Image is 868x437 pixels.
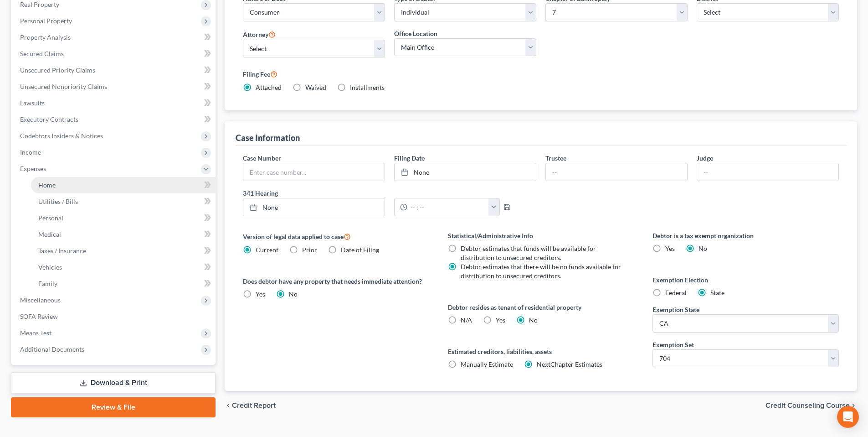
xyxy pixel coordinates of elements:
a: Unsecured Nonpriority Claims [13,78,216,95]
span: No [529,316,538,324]
span: Executory Contracts [20,115,78,123]
span: Miscellaneous [20,296,61,304]
span: Personal Property [20,17,72,25]
a: Vehicles [31,259,216,276]
div: Open Intercom Messenger [837,406,859,428]
span: Yes [496,316,505,324]
span: Manually Estimate [461,360,513,368]
input: -- [697,163,838,181]
label: Does debtor have any property that needs immediate attention? [243,276,429,286]
span: No [699,245,707,252]
a: SOFA Review [13,308,216,325]
span: Vehicles [38,263,62,271]
label: 341 Hearing [238,188,541,198]
span: Real Property [20,0,59,8]
a: Review & File [11,397,216,417]
a: Family [31,276,216,292]
label: Debtor is a tax exempt organization [652,231,839,240]
i: chevron_left [225,402,232,409]
label: Exemption Set [652,340,694,349]
label: Version of legal data applied to case [243,231,429,242]
label: Attorney [243,29,276,40]
a: Utilities / Bills [31,193,216,210]
span: Unsecured Priority Claims [20,66,95,74]
span: Means Test [20,329,51,337]
label: Office Location [394,29,437,38]
a: None [243,198,385,216]
label: Judge [697,153,713,163]
input: -- : -- [407,198,489,216]
input: -- [546,163,687,181]
a: None [395,163,536,181]
a: Home [31,177,216,193]
span: Medical [38,230,61,238]
span: Additional Documents [20,345,84,353]
label: Filing Fee [243,68,839,79]
a: Secured Claims [13,46,216,62]
input: Enter case number... [243,163,385,181]
span: Income [20,148,41,156]
span: Family [38,280,57,287]
label: Statistical/Administrative Info [448,231,634,240]
span: Date of Filing [341,246,379,254]
a: Download & Print [11,372,216,394]
span: No [289,290,298,298]
a: Taxes / Insurance [31,243,216,259]
span: State [710,289,724,297]
label: Exemption Election [652,275,839,285]
span: Utilities / Bills [38,198,78,205]
div: Case Information [236,132,300,143]
button: chevron_left Credit Report [225,402,276,409]
span: SOFA Review [20,312,58,320]
a: Lawsuits [13,95,216,111]
label: Estimated creditors, liabilities, assets [448,347,634,356]
button: Credit Counseling Course chevron_right [765,402,857,409]
span: Lawsuits [20,99,45,107]
span: Yes [665,245,675,252]
span: Current [256,246,278,254]
span: Attached [256,83,282,91]
span: Expenses [20,165,46,172]
i: chevron_right [850,402,857,409]
span: Credit Counseling Course [765,402,850,409]
span: Home [38,181,56,189]
span: Taxes / Insurance [38,247,86,255]
span: Debtor estimates that there will be no funds available for distribution to unsecured creditors. [461,263,621,280]
a: Unsecured Priority Claims [13,62,216,78]
a: Personal [31,210,216,226]
span: Federal [665,289,687,297]
span: Codebtors Insiders & Notices [20,132,103,140]
span: Waived [305,83,326,91]
span: Prior [302,246,317,254]
span: NextChapter Estimates [537,360,602,368]
label: Exemption State [652,305,699,314]
label: Debtor resides as tenant of residential property [448,302,634,312]
span: Unsecured Nonpriority Claims [20,83,107,90]
span: Yes [256,290,265,298]
span: N/A [461,316,472,324]
label: Filing Date [394,153,425,163]
a: Executory Contracts [13,111,216,128]
label: Case Number [243,153,281,163]
span: Installments [350,83,385,91]
span: Property Analysis [20,33,71,41]
a: Property Analysis [13,29,216,46]
span: Debtor estimates that funds will be available for distribution to unsecured creditors. [461,245,596,261]
span: Personal [38,214,63,222]
a: Medical [31,226,216,243]
span: Secured Claims [20,50,64,57]
label: Trustee [545,153,566,163]
span: Credit Report [232,402,276,409]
